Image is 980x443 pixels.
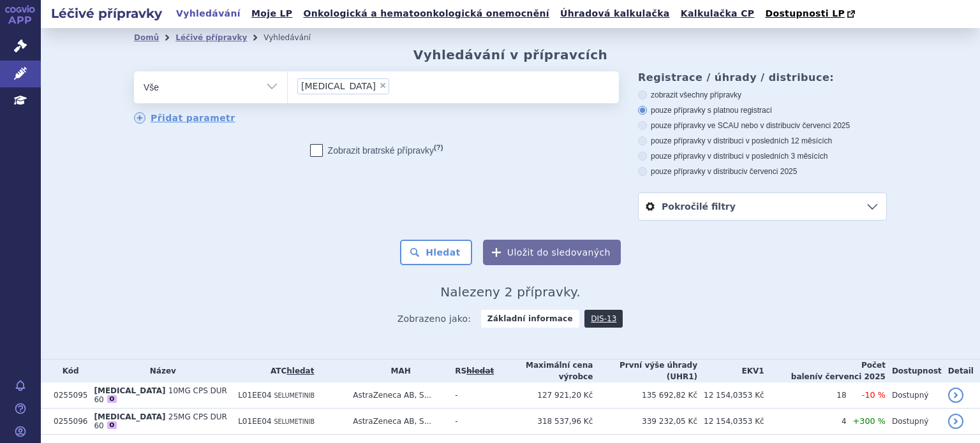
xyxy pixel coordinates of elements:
[413,47,608,62] h2: Vyhledávání v přípravcích
[274,392,315,399] span: SELUMETINIB
[483,240,621,265] button: Uložit do sledovaných
[238,417,271,426] span: L01EE04
[765,8,845,18] span: Dostupnosti LP
[94,412,226,430] span: 25MG CPS DUR 60
[743,167,797,176] span: v červenci 2025
[764,359,886,382] th: Počet balení
[274,418,315,425] span: SELUMETINIB
[638,151,887,161] label: pouze přípravky v distribuci v posledních 3 měsících
[41,4,172,22] h2: Léčivé přípravky
[697,382,764,409] td: 12 154,0353 Kč
[638,120,887,131] label: pouze přípravky ve SCAU nebo v distribuci
[87,359,232,382] th: Název
[175,33,247,42] a: Léčivé přípravky
[593,359,697,382] th: První výše úhrady (UHR1)
[853,416,886,426] span: +300 %
[764,409,847,435] td: 4
[697,359,764,382] th: EKV1
[948,388,963,403] a: detail
[134,112,235,124] a: Přidat parametr
[638,136,887,146] label: pouze přípravky v distribuci v posledních 12 měsících
[677,5,759,22] a: Kalkulačka CP
[301,82,376,91] span: [MEDICAL_DATA]
[107,421,117,429] div: O
[942,359,980,382] th: Detail
[434,143,443,152] abbr: (?)
[466,367,494,375] del: hledat
[346,359,449,382] th: MAH
[449,359,494,382] th: RS
[400,240,472,265] button: Hledat
[494,382,593,409] td: 127 921,20 Kč
[397,310,471,328] span: Zobrazeno jako:
[494,359,593,382] th: Maximální cena výrobce
[638,90,887,100] label: zobrazit všechny přípravky
[638,71,887,84] h3: Registrace / úhrady / distribuce:
[764,382,847,409] td: 18
[134,33,159,42] a: Domů
[232,359,346,382] th: ATC
[449,382,494,409] td: -
[639,193,886,220] a: Pokročilé filtry
[47,359,87,382] th: Kód
[172,5,244,22] a: Vyhledávání
[94,386,165,395] span: [MEDICAL_DATA]
[47,382,87,409] td: 0255095
[481,310,579,328] strong: Základní informace
[556,5,674,22] a: Úhradová kalkulačka
[638,166,887,177] label: pouze přípravky v distribuci
[238,391,271,400] span: L01EE04
[494,409,593,435] td: 318 537,96 Kč
[248,5,296,22] a: Moje LP
[286,367,314,375] a: hledat
[310,144,443,157] label: Zobrazit bratrské přípravky
[761,5,861,23] a: Dostupnosti LP
[264,28,327,47] li: Vyhledávání
[47,409,87,435] td: 0255096
[449,409,494,435] td: -
[94,386,226,404] span: 10MG CPS DUR 60
[440,284,581,300] span: Nalezeny 2 přípravky.
[817,372,885,381] span: v červenci 2025
[862,390,886,400] span: -10 %
[466,367,494,375] a: vyhledávání neobsahuje žádnou platnou referenční skupinu
[346,409,449,435] td: AstraZeneca AB, S...
[948,414,963,429] a: detail
[697,409,764,435] td: 12 154,0353 Kč
[584,310,623,328] a: DIS-13
[593,382,697,409] td: 135 692,82 Kč
[593,409,697,435] td: 339 232,05 Kč
[346,382,449,409] td: AstraZeneca AB, S...
[94,412,165,421] span: [MEDICAL_DATA]
[886,382,942,409] td: Dostupný
[796,121,850,130] span: v červenci 2025
[107,395,117,403] div: O
[886,409,942,435] td: Dostupný
[299,5,553,22] a: Onkologická a hematoonkologická onemocnění
[393,78,400,94] input: [MEDICAL_DATA]
[886,359,942,382] th: Dostupnost
[379,82,387,89] span: ×
[638,105,887,115] label: pouze přípravky s platnou registrací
